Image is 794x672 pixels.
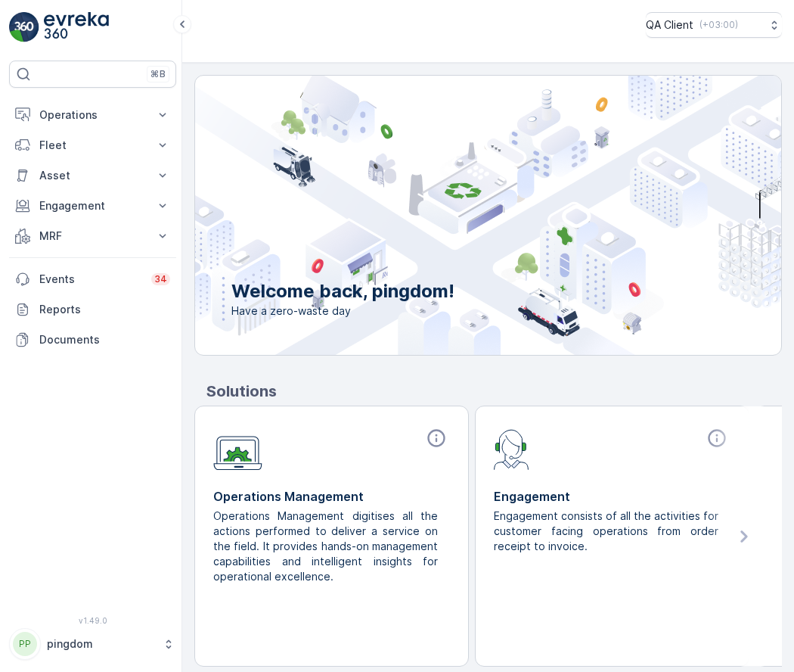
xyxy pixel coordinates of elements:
[646,17,693,33] p: QA Client
[231,279,454,303] p: Welcome back, pingdom!
[494,509,718,554] p: Engagement consists of all the activities for customer facing operations from order receipt to in...
[213,509,438,584] p: Operations Management digitises all the actions performed to deliver a service on the field. It p...
[213,487,450,506] p: Operations Management
[39,168,146,183] p: Asset
[39,332,170,347] p: Documents
[9,130,176,160] button: Fleet
[39,198,146,213] p: Engagement
[150,68,166,80] p: ⌘B
[231,303,454,319] span: Have a zero-waste day
[9,628,176,660] button: PPpingdom
[206,380,782,403] p: Solutions
[127,76,781,355] img: city illustration
[47,636,155,652] p: pingdom
[699,19,738,31] p: ( +03:00 )
[9,12,39,42] img: logo
[494,487,730,506] p: Engagement
[9,294,176,325] a: Reports
[39,272,142,287] p: Events
[9,160,176,191] button: Asset
[213,428,262,471] img: module-icon
[9,264,176,294] a: Events34
[9,616,176,625] span: v 1.49.0
[9,100,176,130] button: Operations
[39,302,170,317] p: Reports
[646,12,782,38] button: QA Client(+03:00)
[494,428,529,470] img: module-icon
[9,191,176,221] button: Engagement
[9,221,176,251] button: MRF
[39,138,146,153] p: Fleet
[9,325,176,355] a: Documents
[13,632,37,656] div: PP
[39,107,146,123] p: Operations
[44,12,109,42] img: logo_light-DOdMpM7g.png
[154,273,167,285] p: 34
[39,229,146,244] p: MRF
